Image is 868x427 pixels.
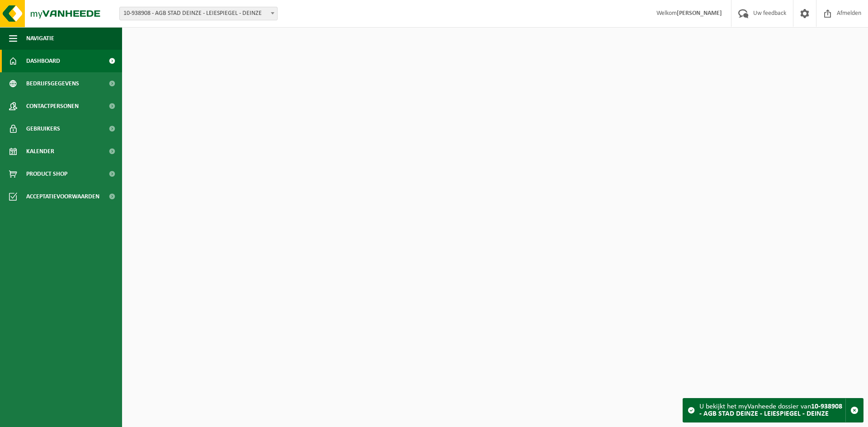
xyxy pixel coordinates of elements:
span: Gebruikers [26,117,60,140]
strong: [PERSON_NAME] [677,10,722,17]
span: 10-938908 - AGB STAD DEINZE - LEIESPIEGEL - DEINZE [119,7,278,20]
span: Product Shop [26,163,67,185]
strong: 10-938908 - AGB STAD DEINZE - LEIESPIEGEL - DEINZE [699,403,842,418]
span: Contactpersonen [26,95,79,117]
span: Acceptatievoorwaarden [26,185,99,208]
span: Bedrijfsgegevens [26,72,79,95]
div: U bekijkt het myVanheede dossier van [699,399,845,422]
span: 10-938908 - AGB STAD DEINZE - LEIESPIEGEL - DEINZE [120,7,277,20]
span: Navigatie [26,27,54,50]
span: Kalender [26,140,54,163]
span: Dashboard [26,50,60,72]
